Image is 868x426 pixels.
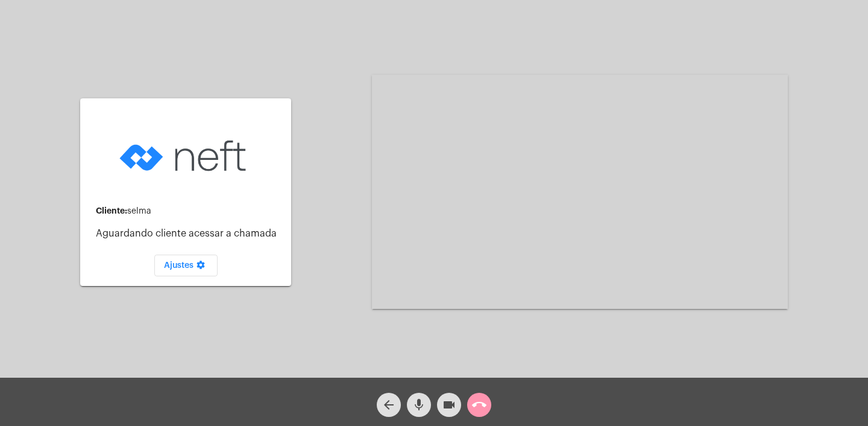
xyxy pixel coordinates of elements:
[412,398,426,412] mat-icon: mic
[193,260,208,275] mat-icon: settings
[116,121,255,191] img: logo-neft-novo-2.png
[154,255,218,276] button: Ajustes
[96,206,127,215] strong: Cliente:
[96,228,281,239] p: Aguardando cliente acessar a chamada
[164,261,208,270] span: Ajustes
[382,398,396,412] mat-icon: arrow_back
[442,398,456,412] mat-icon: videocam
[472,398,486,412] mat-icon: call_end
[96,206,281,216] div: selma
